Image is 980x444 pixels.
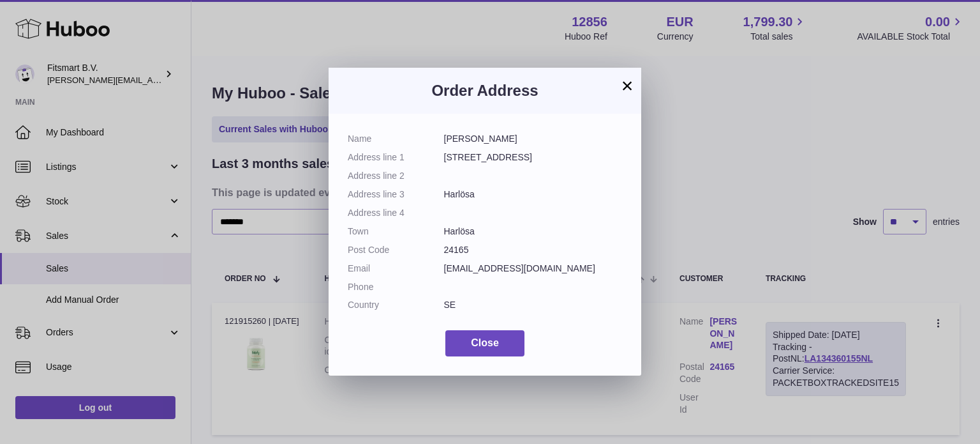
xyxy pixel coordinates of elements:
[348,80,622,101] h3: Order Address
[348,226,444,238] dt: Town
[444,226,623,238] dd: Harlösa
[471,337,499,348] span: Close
[444,263,623,275] dd: [EMAIL_ADDRESS][DOMAIN_NAME]
[620,78,635,93] button: ×
[348,188,444,201] dt: Address line 3
[348,207,444,219] dt: Address line 4
[348,170,444,182] dt: Address line 2
[444,133,623,145] dd: [PERSON_NAME]
[444,188,623,201] dd: Harlösa
[444,299,623,311] dd: SE
[348,244,444,256] dt: Post Code
[445,330,524,356] button: Close
[348,263,444,275] dt: Email
[348,299,444,311] dt: Country
[348,151,444,164] dt: Address line 1
[348,281,444,293] dt: Phone
[348,133,444,145] dt: Name
[444,244,623,256] dd: 24165
[444,151,623,164] dd: [STREET_ADDRESS]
